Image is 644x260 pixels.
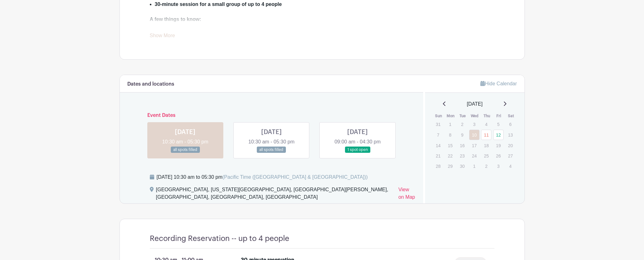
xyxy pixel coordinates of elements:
p: 26 [493,151,504,161]
p: 20 [505,141,515,150]
th: Mon [445,113,457,119]
p: 16 [457,141,467,150]
p: 7 [433,130,443,140]
th: Thu [481,113,493,119]
p: 23 [457,151,467,161]
p: 17 [469,141,479,150]
a: 11 [481,130,491,140]
th: Wed [469,113,481,119]
p: 4 [481,119,491,129]
li: Spots are but limited— to ensure everyone gets a chance. [155,23,494,31]
p: 18 [481,141,491,150]
p: 19 [493,141,504,150]
p: 25 [481,151,491,161]
a: 12 [493,130,504,140]
p: 30 [457,161,467,171]
p: 9 [457,130,467,140]
a: 10 [469,130,479,140]
p: 1 [445,119,455,129]
p: 4 [505,161,515,171]
div: [DATE] 10:30 am to 05:30 pm [157,173,368,181]
a: Hide Calendar [480,81,517,86]
strong: complimentary [176,24,212,29]
a: Show More [150,33,175,41]
p: 31 [433,119,443,129]
h6: Dates and locations [127,81,174,87]
p: 24 [469,151,479,161]
p: 1 [469,161,479,171]
p: 14 [433,141,443,150]
p: 15 [445,141,455,150]
p: 8 [445,130,455,140]
th: Fri [493,113,505,119]
h6: Event Dates [142,112,401,118]
th: Tue [457,113,469,119]
p: 29 [445,161,455,171]
p: 27 [505,151,515,161]
p: 28 [433,161,443,171]
th: Sat [505,113,517,119]
p: 6 [505,119,515,129]
span: (Pacific Time ([GEOGRAPHIC_DATA] & [GEOGRAPHIC_DATA])) [222,174,368,180]
div: [GEOGRAPHIC_DATA], [US_STATE][GEOGRAPHIC_DATA], [GEOGRAPHIC_DATA][PERSON_NAME], [GEOGRAPHIC_DATA]... [156,186,393,203]
p: 3 [469,119,479,129]
strong: A few things to know: [150,17,201,22]
p: 5 [493,119,504,129]
p: 2 [481,161,491,171]
p: 2 [457,119,467,129]
strong: 30-minute session for a small group of up to 4 people [155,2,282,7]
span: [DATE] [467,100,483,108]
th: Sun [433,113,445,119]
h4: Recording Reservation -- up to 4 people [150,234,289,243]
strong: reserve only one [240,24,279,29]
a: View on Map [398,186,416,203]
p: 21 [433,151,443,161]
p: 13 [505,130,515,140]
p: 22 [445,151,455,161]
p: 3 [493,161,504,171]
